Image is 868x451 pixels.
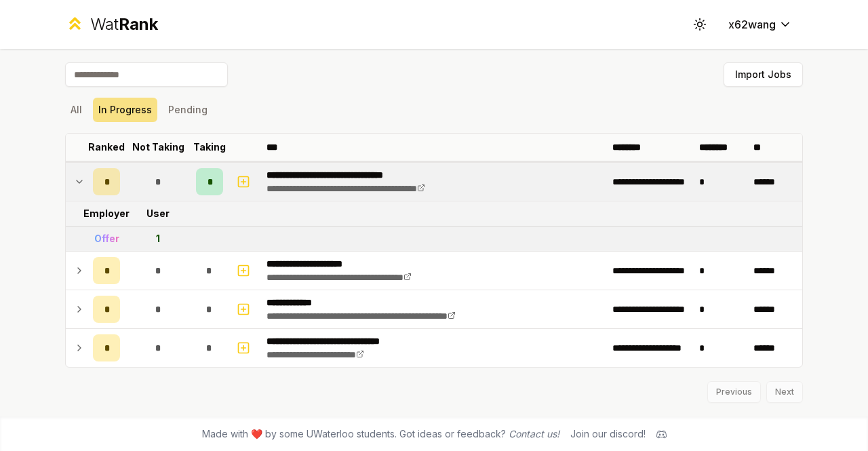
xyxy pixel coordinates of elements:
p: Ranked [88,140,125,154]
button: All [65,98,87,122]
p: Not Taking [132,140,184,154]
a: Contact us! [509,428,559,439]
td: User [125,201,191,226]
td: Employer [87,201,125,226]
span: x62wang [728,16,776,33]
p: Taking [193,140,226,154]
button: In Progress [93,98,157,122]
div: Join our discord! [570,427,646,441]
button: Import Jobs [724,62,803,87]
a: WatRank [65,14,158,35]
span: Made with ❤️ by some UWaterloo students. Got ideas or feedback? [202,427,559,441]
div: 1 [156,232,160,246]
span: Rank [119,14,158,34]
div: Wat [90,14,158,35]
button: Pending [163,98,213,122]
button: x62wang [717,12,803,37]
div: Offer [94,232,119,246]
